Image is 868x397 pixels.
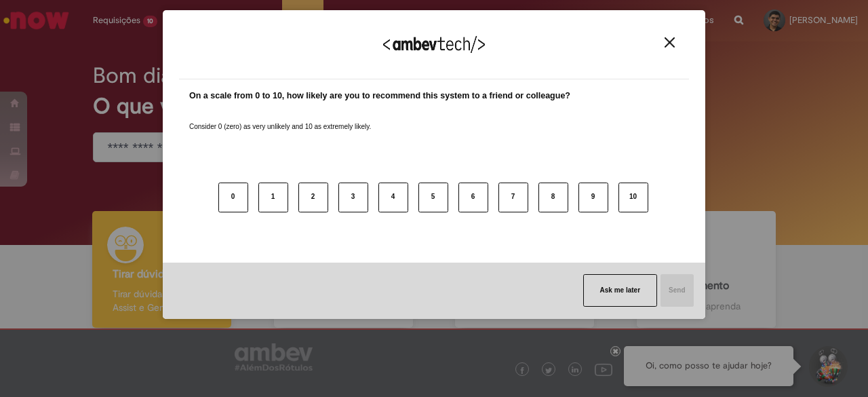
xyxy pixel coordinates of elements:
button: 3 [338,183,368,212]
button: Ask me later [583,274,657,307]
button: 2 [298,183,328,212]
button: 9 [578,183,608,212]
button: 7 [498,183,528,212]
img: Logo Ambevtech [383,36,485,53]
button: 1 [258,183,288,212]
button: 8 [538,183,568,212]
button: 4 [378,183,408,212]
button: 6 [458,183,488,212]
button: 5 [418,183,448,212]
button: Close [660,37,679,48]
label: On a scale from 0 to 10, how likely are you to recommend this system to a friend or colleague? [189,90,570,102]
label: Consider 0 (zero) as very unlikely and 10 as extremely likely. [189,106,371,132]
img: Close [665,37,675,48]
button: 10 [618,183,648,212]
button: 0 [218,183,248,212]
